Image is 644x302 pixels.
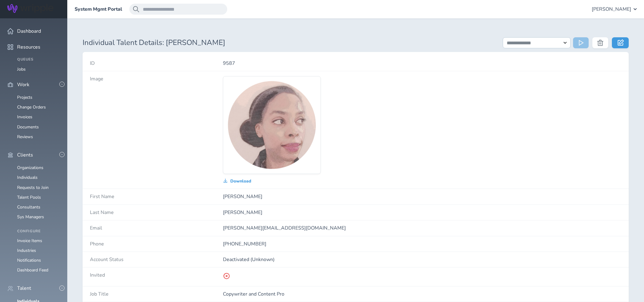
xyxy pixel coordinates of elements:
h4: ID [90,61,223,66]
a: Invoice Items [17,238,42,244]
p: Deactivated (Unknown) [223,257,622,262]
a: System Mgmt Portal [75,6,122,12]
img: Wripple [7,4,53,13]
button: Run Action [573,37,589,48]
p: [PHONE_NUMBER] [223,241,622,247]
h4: Email [90,225,223,231]
span: Resources [17,44,40,50]
img: tvzwYIAAAAASUVORK5CYII= [223,76,320,174]
button: - [59,285,65,291]
h4: Phone [90,241,223,247]
span: [PERSON_NAME] [592,6,631,12]
a: Sys Managers [17,214,44,220]
p: [PERSON_NAME] [223,194,622,199]
h4: Account Status [90,257,223,262]
button: [PERSON_NAME] [592,4,637,15]
a: Dashboard Feed [17,267,48,273]
h4: Configure [17,229,60,234]
h4: Job Title [90,291,223,297]
a: Documents [17,124,39,130]
a: Industries [17,248,36,253]
a: Individuals [17,175,38,180]
button: - [59,152,65,157]
a: Jobs [17,66,26,72]
a: Organizations [17,165,43,171]
button: Delete [592,37,608,48]
h4: Image [90,76,223,82]
a: Invoices [17,114,32,120]
a: Reviews [17,134,33,140]
p: 9587 [223,61,622,66]
h4: First Name [90,194,223,199]
p: Copywriter and Content Pro [223,291,622,297]
p: [PERSON_NAME][EMAIL_ADDRESS][DOMAIN_NAME] [223,225,622,231]
p: [PERSON_NAME] [223,210,622,215]
a: Talent Pools [17,194,41,200]
a: Projects [17,94,32,100]
a: Requests to Join [17,185,49,190]
a: Consultants [17,204,40,210]
button: - [59,82,65,87]
h1: Individual Talent Details: [PERSON_NAME] [83,39,495,47]
span: Download [230,179,251,184]
a: Change Orders [17,104,46,110]
h4: Invited [90,272,223,278]
a: Edit [612,37,629,48]
h4: Queues [17,57,60,62]
a: Notifications [17,257,41,263]
span: Talent [17,285,31,291]
span: Work [17,82,29,87]
span: Clients [17,152,33,158]
span: Dashboard [17,28,41,34]
h4: Last Name [90,210,223,215]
